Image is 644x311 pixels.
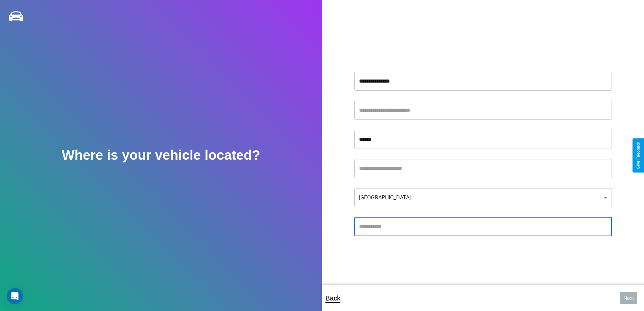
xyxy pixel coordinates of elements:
p: Back [326,292,340,304]
iframe: Intercom live chat [7,288,23,304]
div: [GEOGRAPHIC_DATA] [354,188,612,207]
button: Next [620,292,637,304]
div: Give Feedback [636,142,641,169]
h2: Where is your vehicle located? [62,148,260,163]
